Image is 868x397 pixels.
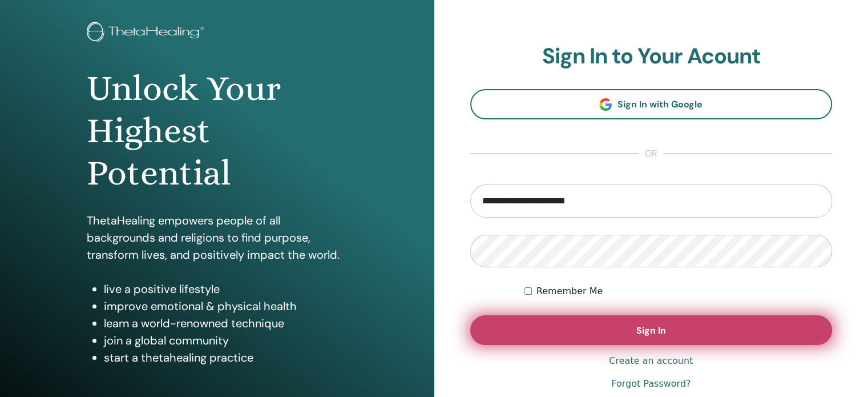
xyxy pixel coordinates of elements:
[609,354,693,368] a: Create an account
[104,315,348,332] li: learn a world-renowned technique
[104,332,348,349] li: join a global community
[536,284,603,298] label: Remember Me
[611,377,691,391] a: Forgot Password?
[470,89,833,119] a: Sign In with Google
[87,212,348,263] p: ThetaHealing empowers people of all backgrounds and religions to find purpose, transform lives, a...
[617,98,703,110] span: Sign In with Google
[639,147,663,161] span: or
[636,324,666,336] span: Sign In
[104,298,348,315] li: improve emotional & physical health
[524,284,832,298] div: Keep me authenticated indefinitely or until I manually logout
[470,315,833,345] button: Sign In
[87,67,348,195] h1: Unlock Your Highest Potential
[470,43,833,70] h2: Sign In to Your Acount
[104,280,348,298] li: live a positive lifestyle
[104,349,348,366] li: start a thetahealing practice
